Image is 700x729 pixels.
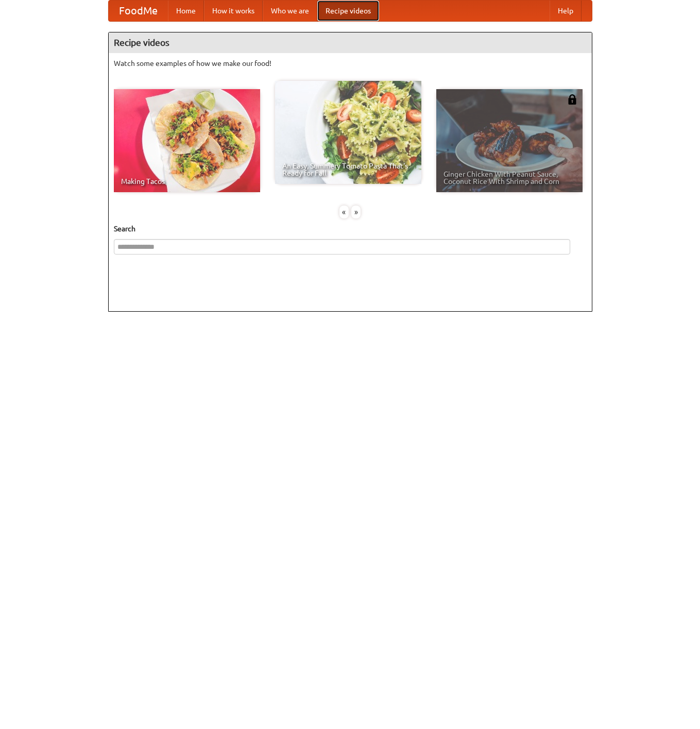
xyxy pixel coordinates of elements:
div: « [339,206,349,218]
a: An Easy, Summery Tomato Pasta That's Ready for Fall [275,81,421,184]
span: An Easy, Summery Tomato Pasta That's Ready for Fall [282,162,414,177]
a: FoodMe [109,1,168,21]
a: How it works [204,1,263,21]
a: Home [168,1,204,21]
a: Help [550,1,582,21]
a: Recipe videos [317,1,379,21]
a: Making Tacos [114,89,260,192]
img: 483408.png [567,94,577,105]
a: Who we are [263,1,317,21]
div: » [351,206,361,218]
span: Making Tacos [121,178,253,185]
p: Watch some examples of how we make our food! [114,58,587,69]
h5: Search [114,224,587,234]
h4: Recipe videos [109,32,592,53]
